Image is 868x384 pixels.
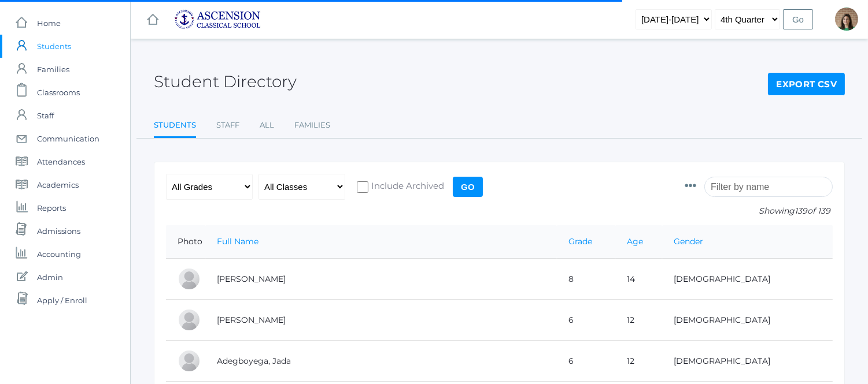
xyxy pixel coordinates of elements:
[37,266,63,289] span: Admin
[795,206,807,216] span: 139
[674,236,703,247] a: Gender
[205,341,557,382] td: Adegboyega, Jada
[37,243,81,266] span: Accounting
[178,308,201,331] div: Levi Adams
[178,267,201,290] div: Carly Adams
[178,349,201,372] div: Jada Adegboyega
[166,225,205,259] th: Photo
[174,9,261,29] img: ascension-logo-blue-113fc29133de2fb5813e50b71547a291c5fdb7962bf76d49838a2a14a36269ea.jpg
[37,196,66,219] span: Reports
[205,300,557,341] td: [PERSON_NAME]
[557,259,615,300] td: 8
[37,219,80,243] span: Admissions
[37,104,54,127] span: Staff
[783,9,813,29] input: Go
[685,205,833,217] p: Showing of 139
[662,259,833,300] td: [DEMOGRAPHIC_DATA]
[453,177,483,197] input: Go
[205,259,557,300] td: [PERSON_NAME]
[37,289,87,312] span: Apply / Enroll
[768,73,845,96] a: Export CSV
[37,150,85,173] span: Attendances
[557,300,615,341] td: 6
[37,35,71,58] span: Students
[260,114,274,137] a: All
[294,114,330,137] a: Families
[662,300,833,341] td: [DEMOGRAPHIC_DATA]
[37,81,80,104] span: Classrooms
[615,300,662,341] td: 12
[627,236,643,247] a: Age
[704,177,833,197] input: Filter by name
[357,181,368,193] input: Include Archived
[37,173,79,196] span: Academics
[557,341,615,382] td: 6
[154,114,196,139] a: Students
[154,73,297,91] h2: Student Directory
[835,8,858,31] div: Jenna Adams
[662,341,833,382] td: [DEMOGRAPHIC_DATA]
[217,236,258,247] a: Full Name
[368,180,444,194] span: Include Archived
[615,341,662,382] td: 12
[615,259,662,300] td: 14
[37,12,61,35] span: Home
[37,58,69,81] span: Families
[216,114,239,137] a: Staff
[568,236,592,247] a: Grade
[37,127,99,150] span: Communication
